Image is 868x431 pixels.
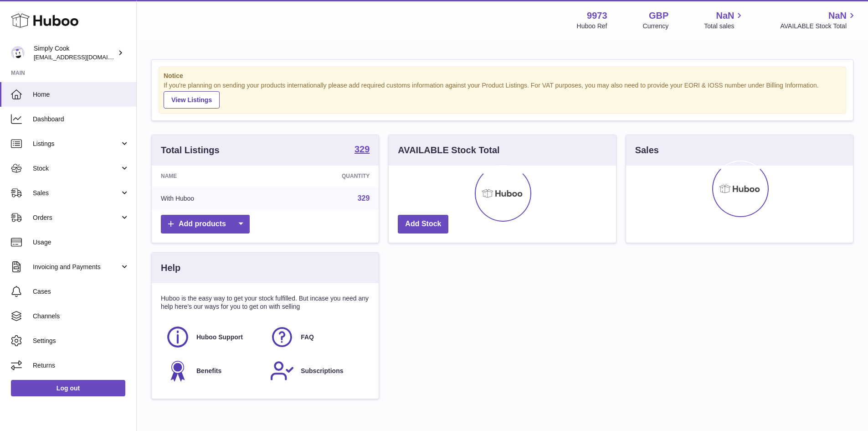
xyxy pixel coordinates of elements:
[196,333,243,342] span: Huboo Support
[161,144,220,156] h3: Total Listings
[164,72,841,80] strong: Notice
[398,215,448,234] a: Add Stock
[301,333,314,342] span: FAQ
[354,145,370,156] a: 329
[398,144,499,156] h3: AVAILABLE Stock Total
[161,294,370,312] p: Huboo is the easy way to get your stock fulfilled. But incase you need any help here's our ways f...
[577,22,607,31] div: Huboo Ref
[33,189,120,197] span: Sales
[828,10,847,22] span: NaN
[635,144,659,156] h3: Sales
[33,164,120,173] span: Stock
[34,53,134,61] span: [EMAIL_ADDRESS][DOMAIN_NAME]
[301,367,343,375] span: Subscriptions
[354,145,370,154] strong: 329
[11,46,25,60] img: internalAdmin-9973@internal.huboo.com
[587,10,607,22] strong: 9973
[704,22,745,31] span: Total sales
[33,238,129,247] span: Usage
[33,213,120,222] span: Orders
[11,380,125,396] a: Log out
[152,187,272,210] td: With Huboo
[196,367,221,375] span: Benefits
[358,194,370,202] a: 329
[34,44,116,62] div: Simply Cook
[33,140,120,148] span: Listings
[649,10,668,22] strong: GBP
[152,166,272,187] th: Name
[780,22,857,31] span: AVAILABLE Stock Total
[272,166,379,187] th: Quantity
[780,10,857,31] a: NaN AVAILABLE Stock Total
[33,90,129,99] span: Home
[716,10,734,22] span: NaN
[270,358,365,383] a: Subscriptions
[164,81,841,109] div: If you're planning on sending your products internationally please add required customs informati...
[165,325,261,349] a: Huboo Support
[33,312,129,321] span: Channels
[704,10,745,31] a: NaN Total sales
[270,325,365,349] a: FAQ
[33,361,129,370] span: Returns
[165,358,261,383] a: Benefits
[164,91,220,109] a: View Listings
[33,115,129,124] span: Dashboard
[33,337,129,345] span: Settings
[33,287,129,296] span: Cases
[161,215,250,234] a: Add products
[33,263,120,271] span: Invoicing and Payments
[161,262,180,274] h3: Help
[643,22,669,31] div: Currency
